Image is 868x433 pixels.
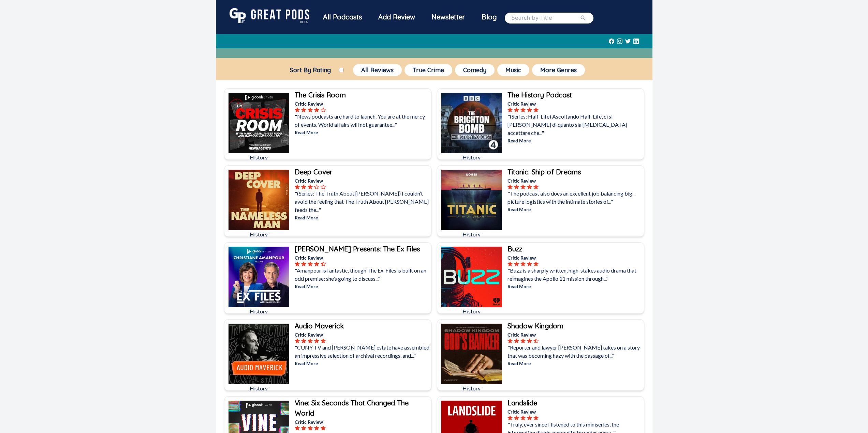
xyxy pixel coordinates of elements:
[507,408,643,415] p: Critic Review
[295,214,430,221] p: Read More
[441,93,502,153] img: The History Podcast
[441,324,502,384] img: Shadow Kingdom
[496,63,531,77] a: Music
[295,343,430,360] p: "CUNY TV and [PERSON_NAME] estate have assembled an impressive selection of archival recordings, ...
[441,170,502,230] img: Titanic: Ship of Dreams
[507,177,643,184] p: Critic Review
[295,245,420,253] b: [PERSON_NAME] Presents: The Ex Files
[507,206,643,213] p: Read More
[295,177,430,184] p: Critic Review
[224,319,431,391] a: Audio MaverickHistoryAudio MaverickCritic Review"CUNY TV and [PERSON_NAME] estate have assembled ...
[352,63,403,77] a: All Reviews
[224,88,431,160] a: The Crisis Room HistoryThe Crisis RoomCritic Review"News podcasts are hard to launch. You are at ...
[229,247,289,307] img: Christiane Amanpour Presents: The Ex Files
[229,324,289,384] img: Audio Maverick
[437,319,644,391] a: Shadow KingdomHistoryShadow KingdomCritic Review"Reporter and lawyer [PERSON_NAME] takes on a sto...
[224,165,431,237] a: Deep CoverHistoryDeep CoverCritic Review"(Series: The Truth About [PERSON_NAME]) I couldn’t avoid...
[282,66,339,74] label: Sort By Rating
[295,322,344,330] b: Audio Maverick
[229,384,289,392] p: History
[295,91,346,99] b: The Crisis Room
[507,168,581,176] b: Titanic: Ship of Dreams
[229,153,289,161] p: History
[353,64,402,76] button: All Reviews
[454,63,496,77] a: Comedy
[295,112,430,129] p: "News podcasts are hard to launch. You are at the mercy of events. World affairs will not guarant...
[295,331,430,338] p: Critic Review
[532,64,585,76] button: More Genres
[507,283,643,290] p: Read More
[507,322,563,330] b: Shadow Kingdom
[315,8,370,28] a: All Podcasts
[437,88,644,160] a: The History PodcastHistoryThe History PodcastCritic Review"(Series: Half-Life) Ascoltando Half-Li...
[507,112,643,137] p: "(Series: Half-Life) Ascoltando Half-Life, ci si [PERSON_NAME] di quanto sia [MEDICAL_DATA] accet...
[403,63,454,77] a: True Crime
[441,384,502,392] p: History
[441,153,502,161] p: History
[295,129,430,136] p: Read More
[507,399,537,407] b: Landslide
[315,8,370,26] div: All Podcasts
[507,189,643,206] p: "The podcast also does an excellent job balancing big-picture logistics with the intimate stories...
[507,137,643,144] p: Read More
[507,91,572,99] b: The History Podcast
[437,242,644,314] a: BuzzHistoryBuzzCritic Review"Buzz is a sharply written, high-stakes audio drama that reimagines t...
[295,360,430,367] p: Read More
[423,8,473,28] a: Newsletter
[441,230,502,238] p: History
[441,307,502,315] p: History
[437,165,644,237] a: Titanic: Ship of DreamsHistoryTitanic: Ship of DreamsCritic Review"The podcast also does an excel...
[455,64,495,76] button: Comedy
[423,8,473,26] div: Newsletter
[507,245,522,253] b: Buzz
[370,8,423,26] a: Add Review
[507,360,643,367] p: Read More
[295,168,333,176] b: Deep Cover
[497,64,529,76] button: Music
[441,247,502,307] img: Buzz
[507,343,643,360] p: "Reporter and lawyer [PERSON_NAME] takes on a story that was becoming hazy with the passage of..."
[229,93,289,153] img: The Crisis Room
[295,254,430,261] p: Critic Review
[507,100,643,107] p: Critic Review
[295,283,430,290] p: Read More
[507,266,643,283] p: "Buzz is a sharply written, high-stakes audio drama that reimagines the Apollo 11 mission through...
[229,230,289,238] p: History
[230,8,309,23] img: GreatPods
[473,8,505,26] a: Blog
[295,399,409,417] b: Vine: Six Seconds That Changed The World
[295,418,430,426] p: Critic Review
[507,254,643,261] p: Critic Review
[295,266,430,283] p: "Amanpour is fantastic, ﻿though The Ex-Files is built on an odd premise: she’s going to discuss..."
[295,100,430,107] p: Critic Review
[224,242,431,314] a: Christiane Amanpour Presents: The Ex FilesHistory[PERSON_NAME] Presents: The Ex FilesCritic Revie...
[507,331,643,338] p: Critic Review
[512,14,580,22] input: Search by Title
[404,64,452,76] button: True Crime
[295,189,430,214] p: "(Series: The Truth About [PERSON_NAME]) I couldn’t avoid the feeling that The Truth About [PERSO...
[229,170,289,230] img: Deep Cover
[229,307,289,315] p: History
